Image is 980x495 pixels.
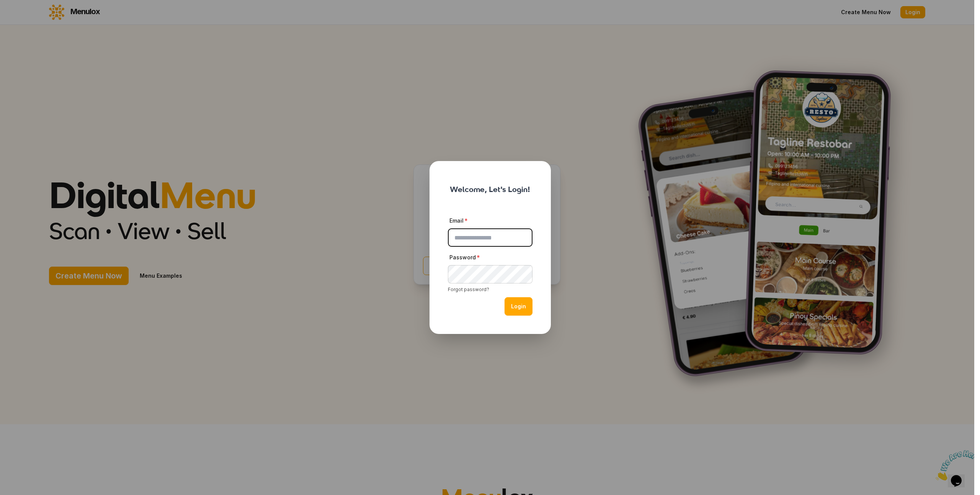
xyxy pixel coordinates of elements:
span: Password [449,254,476,261]
div: CloseChat attention grabber [3,3,44,33]
button: Login [505,297,532,316]
span: Forgot password? [448,287,532,293]
img: Chat attention grabber [3,3,51,33]
h3: Welcome, Let's Login! [448,184,532,195]
span: Email [449,217,464,225]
